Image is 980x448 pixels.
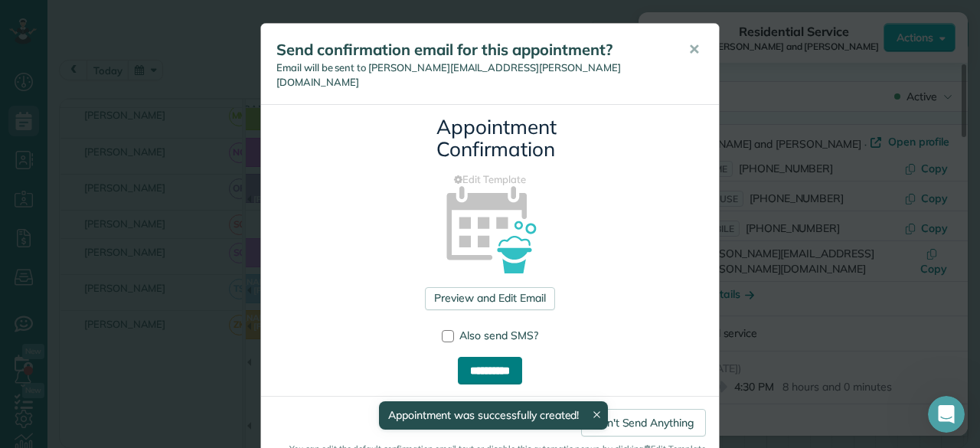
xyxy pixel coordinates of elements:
a: Don't Send Anything [581,409,706,437]
span: Email will be sent to [PERSON_NAME][EMAIL_ADDRESS][PERSON_NAME][DOMAIN_NAME] [276,61,621,88]
a: Edit Template [273,172,707,187]
span: Also send SMS? [459,329,538,342]
div: Appointment was successfully created! [379,401,609,430]
h5: Send confirmation email for this appointment? [276,39,667,60]
span: ✕ [688,41,700,58]
h3: Appointment Confirmation [436,116,544,160]
iframe: Intercom live chat [928,396,965,433]
a: Preview and Edit Email [425,287,554,310]
img: appointment_confirmation_icon-141e34405f88b12ade42628e8c248340957700ab75a12ae832a8710e9b578dc5.png [422,159,559,296]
